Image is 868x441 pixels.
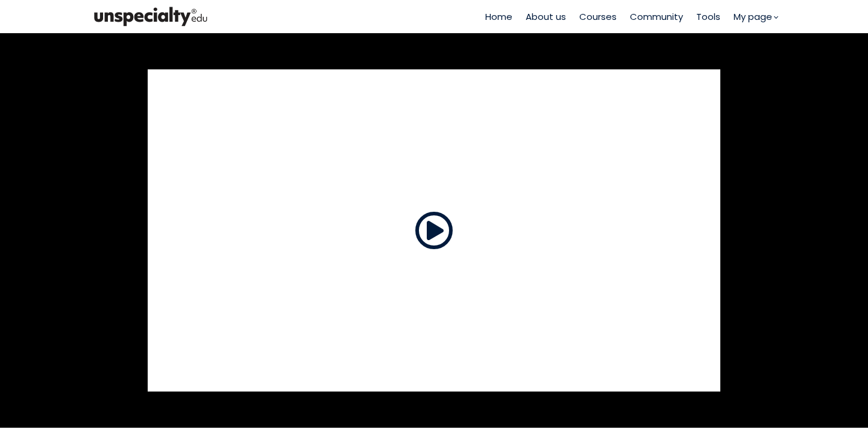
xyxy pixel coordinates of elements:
a: Community [630,10,683,24]
span: My page [734,10,772,24]
a: My page [734,10,778,24]
a: Tools [696,10,720,24]
a: Courses [579,10,617,24]
a: Home [485,10,512,24]
a: About us [526,10,566,24]
img: bc390a18feecddb333977e298b3a00a1.png [90,4,211,29]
